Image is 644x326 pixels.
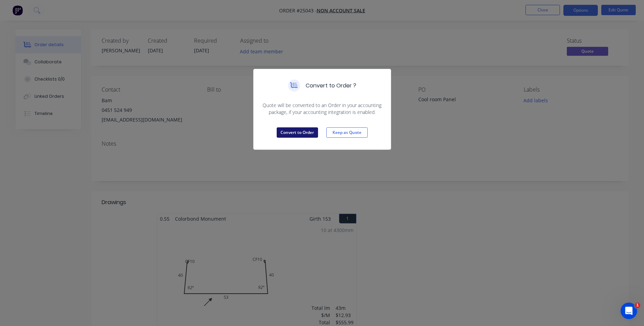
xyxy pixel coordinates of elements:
[621,303,637,319] iframe: Intercom live chat
[262,102,382,116] span: Quote will be converted to an Order in your accounting package, if your accounting integration is...
[306,82,356,90] h5: Convert to Order ?
[277,127,318,138] button: Convert to Order
[635,303,640,308] span: 1
[326,127,368,138] button: Keep as Quote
